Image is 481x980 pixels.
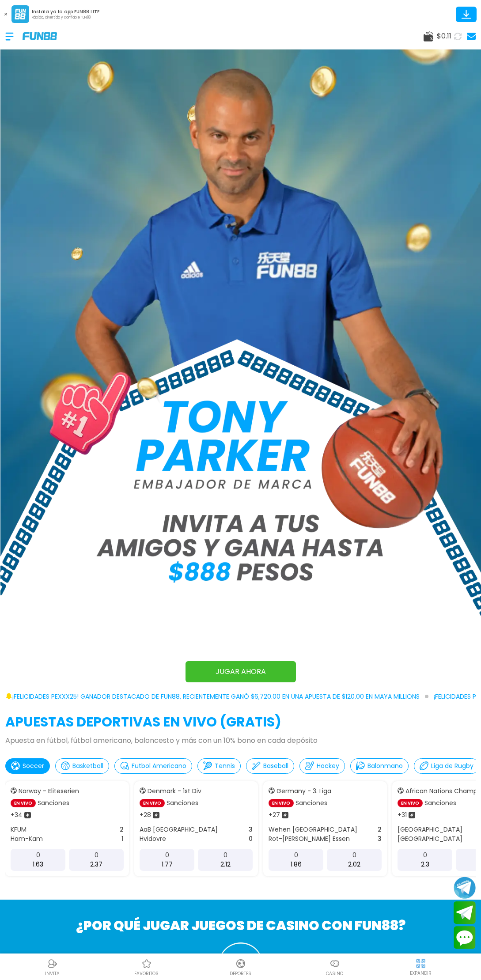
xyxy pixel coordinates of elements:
p: Rot-[PERSON_NAME] Essen [269,834,350,844]
p: 1.63 [33,860,43,869]
p: 2.3 [421,860,429,869]
p: Futbol Americano [132,761,186,771]
span: $ 0.11 [437,31,451,42]
p: 0 [294,851,298,860]
p: Balonmano [367,761,403,771]
p: Apuesta en fútbol, fútbol americano, baloncesto y más con un 10% bono en cada depósito [5,735,476,746]
h2: APUESTAS DEPORTIVAS EN VIVO (gratis) [5,712,476,732]
p: [GEOGRAPHIC_DATA] [398,834,462,844]
p: EXPANDIR [410,970,432,976]
p: 1.86 [291,860,302,869]
p: Sanciones [424,798,456,808]
p: EN VIVO [269,799,294,807]
img: Company Logo [23,32,57,40]
button: Baseball [246,758,294,774]
p: INVITA [45,970,60,977]
p: favoritos [134,970,159,977]
a: CasinoCasinoCasino [288,957,382,977]
img: App Logo [11,5,29,23]
a: JUGAR AHORA [186,661,296,682]
button: Join telegram [454,901,476,924]
button: Join telegram channel [454,876,476,899]
p: Casino [326,970,343,977]
button: Hockey [299,758,345,774]
img: Casino Favoritos [141,958,152,969]
p: Sanciones [167,798,198,808]
p: Denmark - 1st Div [148,787,201,796]
p: Rápido, divertido y confiable FUN88 [32,15,99,20]
p: 2.37 [90,860,102,869]
p: Basketball [72,761,103,771]
p: Sanciones [38,798,69,808]
p: Hockey [317,761,339,771]
p: Liga de Rugby [431,761,473,771]
a: Casino FavoritosCasino Favoritosfavoritos [99,957,193,977]
p: + 28 [140,810,151,820]
p: Tennis [215,761,235,771]
p: [GEOGRAPHIC_DATA] [398,825,462,834]
p: Ham-Kam [11,834,43,844]
p: 2 [378,825,382,834]
p: EN VIVO [140,799,165,807]
p: 2 [120,825,124,834]
button: Futbol Americano [114,758,192,774]
p: 0 [165,851,169,860]
p: 1.77 [162,860,173,869]
img: Referral [47,958,58,969]
p: + 27 [269,810,280,820]
p: 2.12 [220,860,231,869]
p: 0 [423,851,427,860]
p: Sanciones [295,798,327,808]
img: hide [415,958,426,969]
p: 2.02 [348,860,360,869]
p: 0 [249,834,253,844]
p: Soccer [23,761,44,771]
p: 0 [95,851,98,860]
a: ReferralReferralINVITA [5,957,99,977]
p: Instala ya la app FUN88 LITE [32,8,99,15]
p: Hvidovre [140,834,166,844]
p: 1 [121,834,124,844]
p: 3 [378,834,382,844]
button: Contact customer service [454,926,476,949]
p: AaB [GEOGRAPHIC_DATA] [140,825,218,834]
button: Liga de Rugby [414,758,479,774]
button: Balonmano [350,758,409,774]
p: Baseball [263,761,288,771]
p: Germany - 3. Liga [276,787,331,796]
p: 0 [223,851,227,860]
button: Basketball [55,758,109,774]
p: + 34 [11,810,23,820]
p: 0 [36,851,40,860]
p: Deportes [230,970,251,977]
span: ¡FELICIDADES pexxx25! GANADOR DESTACADO DE FUN88, RECIENTEMENTE GANÓ $6,720.00 EN UNA APUESTA DE ... [12,692,428,701]
button: Soccer [5,758,50,774]
p: Norway - Eliteserien [19,787,79,796]
p: Wehen [GEOGRAPHIC_DATA] [269,825,357,834]
img: Casino [330,958,340,969]
p: + 31 [398,810,407,820]
a: DeportesDeportesDeportes [193,957,288,977]
p: KFUM [11,825,27,834]
p: 0 [352,851,356,860]
img: Deportes [235,958,246,969]
p: 3 [249,825,253,834]
h2: ¿POR QUÉ JUGAR JUEGOS DE CASINO CON FUN88? [5,916,476,935]
p: EN VIVO [398,799,423,807]
button: Tennis [197,758,241,774]
p: EN VIVO [11,799,36,807]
